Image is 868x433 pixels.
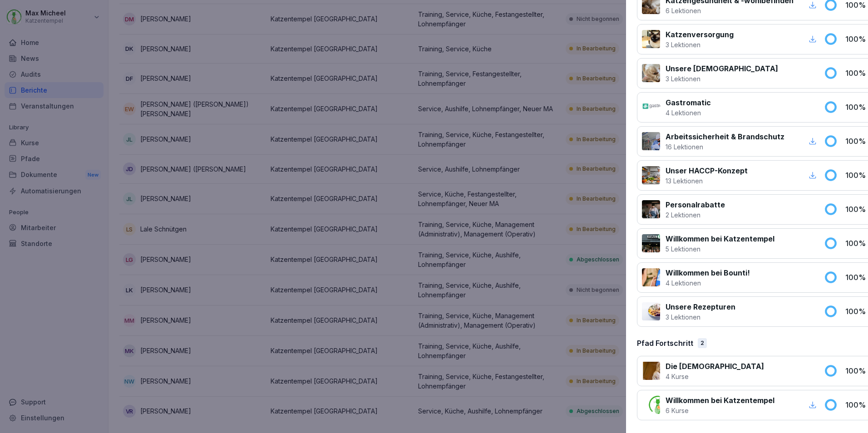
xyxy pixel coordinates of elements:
[666,131,784,142] p: Arbeitssicherheit & Brandschutz
[845,238,868,249] p: 100 %
[845,272,868,283] p: 100 %
[666,301,735,312] p: Unsere Rezepturen
[666,312,735,322] p: 3 Lektionen
[845,399,868,410] p: 100 %
[666,74,778,84] p: 3 Lektionen
[666,142,784,152] p: 16 Lektionen
[845,170,868,181] p: 100 %
[666,108,711,118] p: 4 Lektionen
[666,233,774,244] p: Willkommen bei Katzentempel
[666,210,725,220] p: 2 Lektionen
[666,29,734,40] p: Katzenversorgung
[666,176,748,186] p: 13 Lektionen
[666,6,794,15] p: 6 Lektionen
[666,278,750,288] p: 4 Lektionen
[845,365,868,376] p: 100 %
[845,34,868,44] p: 100 %
[845,306,868,317] p: 100 %
[637,338,693,349] p: Pfad Fortschritt
[666,63,778,74] p: Unsere [DEMOGRAPHIC_DATA]
[666,97,711,108] p: Gastromatic
[845,68,868,79] p: 100 %
[845,102,868,113] p: 100 %
[698,338,707,348] div: 2
[666,165,748,176] p: Unser HACCP-Konzept
[666,267,750,278] p: Willkommen bei Bounti!
[666,372,764,381] p: 4 Kurse
[666,361,764,372] p: Die [DEMOGRAPHIC_DATA]
[666,40,734,49] p: 3 Lektionen
[666,199,725,210] p: Personalrabatte
[666,395,774,406] p: Willkommen bei Katzentempel
[666,244,774,254] p: 5 Lektionen
[845,204,868,215] p: 100 %
[845,136,868,147] p: 100 %
[666,406,774,415] p: 6 Kurse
